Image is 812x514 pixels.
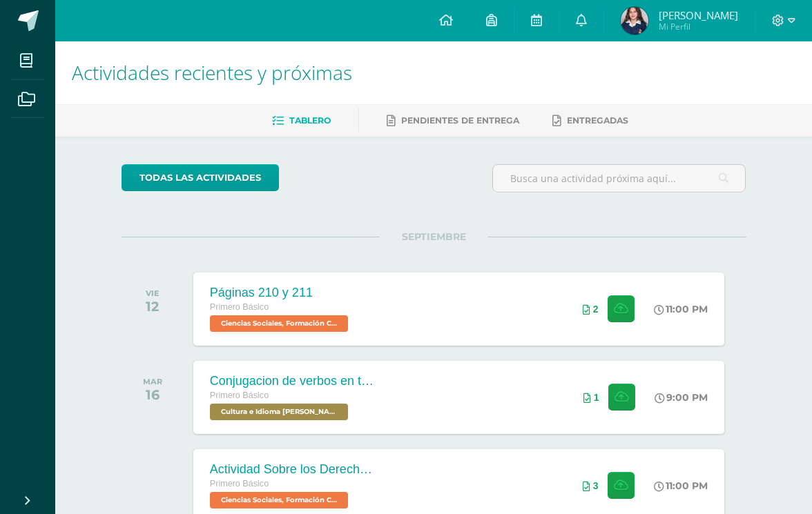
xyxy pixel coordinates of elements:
div: 11:00 PM [654,480,708,492]
span: 2 [593,304,599,315]
img: cbf34b3e304673139cc2c1c2542a5fd0.png [621,7,648,34]
div: Archivos entregados [583,392,599,403]
div: MAR [143,377,162,386]
div: Archivos entregados [583,304,599,315]
span: 1 [594,392,599,403]
span: Cultura e Idioma Maya Garífuna o Xinca 'A' [210,404,348,420]
a: Entregadas [552,110,628,132]
div: Páginas 210 y 211 [210,286,351,300]
span: Pendientes de entrega [401,115,519,126]
a: todas las Actividades [122,164,279,191]
span: Actividades recientes y próximas [72,59,352,86]
span: Tablero [289,115,331,126]
span: Primero Básico [210,479,269,488]
div: Actividad Sobre los Derechos Humanos [210,462,376,477]
span: SEPTIEMBRE [380,230,488,243]
a: Tablero [272,110,331,132]
span: Ciencias Sociales, Formación Ciudadana e Interculturalidad 'A' [210,492,348,508]
span: Entregadas [567,115,628,126]
div: Conjugacion de verbos en tiempo pasado pa kaqchikel [210,374,376,388]
span: Primero Básico [210,302,269,312]
div: 11:00 PM [654,303,708,315]
span: 3 [593,480,599,491]
div: 9:00 PM [655,391,708,404]
input: Busca una actividad próxima aquí... [493,165,746,192]
div: VIE [146,288,159,298]
span: Primero Básico [210,391,269,400]
div: Archivos entregados [583,480,599,491]
span: Ciencias Sociales, Formación Ciudadana e Interculturalidad 'A' [210,315,348,332]
div: 16 [143,386,162,403]
span: [PERSON_NAME] [659,8,738,22]
div: 12 [146,298,159,315]
span: Mi Perfil [659,21,738,32]
a: Pendientes de entrega [387,110,519,132]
